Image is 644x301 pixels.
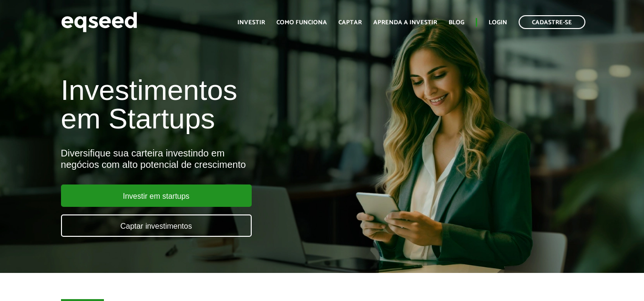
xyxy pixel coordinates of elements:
a: Aprenda a investir [373,19,437,26]
a: Cadastre-se [519,15,585,29]
a: Investir em startups [61,184,252,207]
a: Login [489,19,507,26]
div: Diversifique sua carteira investindo em negócios com alto potencial de crescimento [61,147,369,170]
h1: Investimentos em Startups [61,76,369,133]
a: Como funciona [276,19,327,26]
a: Investir [237,19,265,26]
img: EqSeed [61,10,137,35]
a: Captar investimentos [61,214,252,237]
a: Blog [449,19,464,26]
a: Captar [338,19,362,26]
